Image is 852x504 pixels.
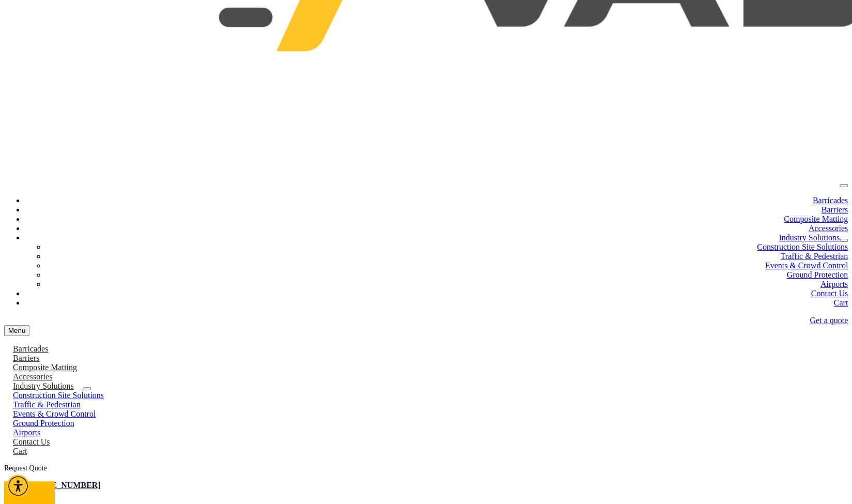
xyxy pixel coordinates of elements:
[786,270,848,279] a: Ground Protection
[840,184,848,187] button: menu toggle
[840,239,848,242] button: dropdown toggle
[4,409,104,418] a: Events & Crowd Control
[4,354,49,362] a: Barriers
[820,280,848,288] a: Airports
[4,325,29,336] button: menu toggle
[4,372,61,381] a: Accessories
[4,447,36,455] a: Cart
[780,252,848,261] a: Traffic & Pedestrian
[4,428,49,437] a: Airports
[833,298,848,307] a: Cart
[811,289,848,298] a: Contact Us
[4,381,83,390] a: Industry Solutions
[4,437,59,446] a: Contact Us
[4,419,83,427] a: Ground Protection
[4,344,57,353] a: Barricades
[83,387,91,390] button: dropdown toggle
[7,475,29,497] div: Accessibility Menu
[810,316,848,325] a: Get a quote
[765,261,848,270] a: Events & Crowd Control
[4,391,113,400] a: Construction Site Solutions
[779,233,840,242] a: Industry Solutions
[4,464,848,472] div: Request Quote
[25,481,101,490] a: [PHONE_NUMBER]
[809,224,848,233] a: Accessories
[821,205,848,214] a: Barriers
[8,327,25,334] span: Menu
[784,215,848,223] a: Composite Matting
[4,400,89,409] a: Traffic & Pedestrian
[813,196,848,205] a: Barricades
[757,242,848,251] a: Construction Site Solutions
[4,363,86,372] a: Composite Matting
